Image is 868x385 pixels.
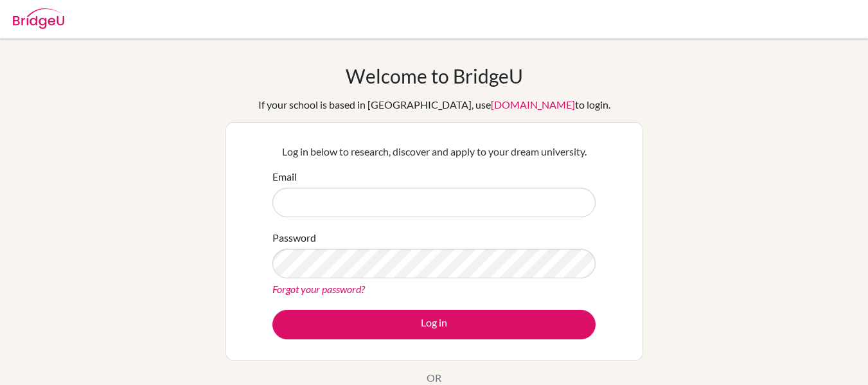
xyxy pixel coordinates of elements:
div: If your school is based in [GEOGRAPHIC_DATA], use to login. [258,97,610,112]
p: Log in below to research, discover and apply to your dream university. [272,144,596,159]
img: Bridge-U [13,8,64,29]
h1: Welcome to BridgeU [346,64,523,87]
button: Log in [272,310,596,339]
a: [DOMAIN_NAME] [491,98,575,111]
label: Password [272,230,316,246]
a: Forgot your password? [272,283,365,295]
label: Email [272,169,297,184]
